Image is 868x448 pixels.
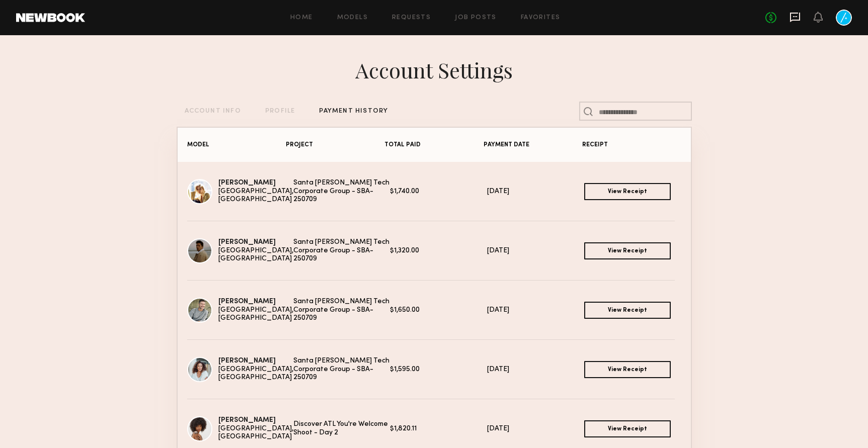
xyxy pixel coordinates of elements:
div: TOTAL PAID [384,142,483,148]
a: [PERSON_NAME] [218,357,276,364]
a: [PERSON_NAME] [218,180,276,186]
a: View Receipt [584,242,671,259]
div: $1,820.11 [390,425,487,433]
div: PROJECT [286,142,384,148]
div: Santa [PERSON_NAME] Tech Corporate Group - SBA-250709 [293,179,390,204]
img: Ryan D. [187,238,212,263]
div: Santa [PERSON_NAME] Tech Corporate Group - SBA-250709 [293,238,390,263]
a: [PERSON_NAME] [218,239,276,245]
a: View Receipt [584,183,671,200]
div: Account Settings [355,56,513,84]
div: [GEOGRAPHIC_DATA], [GEOGRAPHIC_DATA] [218,188,293,205]
a: Job Posts [455,15,497,21]
a: [PERSON_NAME] [218,298,276,305]
div: $1,320.00 [390,247,487,255]
div: [DATE] [487,366,584,374]
div: [GEOGRAPHIC_DATA], [GEOGRAPHIC_DATA] [218,306,293,323]
div: PROFILE [265,108,295,115]
img: Destiny J. [187,416,212,441]
div: MODEL [187,142,286,148]
div: [GEOGRAPHIC_DATA], [GEOGRAPHIC_DATA] [218,247,293,264]
img: Hartley h. [187,298,212,323]
div: PAYMENT HISTORY [319,108,388,115]
img: Victoria J. [187,179,212,204]
div: Discover ATL You're Welcome Shoot - Day 2 [293,420,390,437]
div: ACCOUNT INFO [185,108,241,115]
div: [DATE] [487,188,584,196]
a: Favorites [521,15,561,21]
a: View Receipt [584,420,671,437]
a: Home [290,15,313,21]
div: Santa [PERSON_NAME] Tech Corporate Group - SBA-250709 [293,298,390,323]
div: [DATE] [487,247,584,255]
div: [DATE] [487,306,584,315]
div: PAYMENT DATE [484,142,582,148]
a: Models [337,15,368,21]
a: Requests [392,15,431,21]
a: View Receipt [584,361,671,378]
div: $1,595.00 [390,366,487,374]
div: [DATE] [487,425,584,433]
div: [GEOGRAPHIC_DATA], [GEOGRAPHIC_DATA] [218,366,293,383]
a: [PERSON_NAME] [218,417,276,423]
div: $1,650.00 [390,306,487,315]
div: $1,740.00 [390,188,487,196]
div: Santa [PERSON_NAME] Tech Corporate Group - SBA-250709 [293,357,390,382]
a: View Receipt [584,302,671,319]
img: Cathy M. [187,357,212,382]
div: [GEOGRAPHIC_DATA], [GEOGRAPHIC_DATA] [218,425,293,442]
div: RECEIPT [582,142,681,148]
